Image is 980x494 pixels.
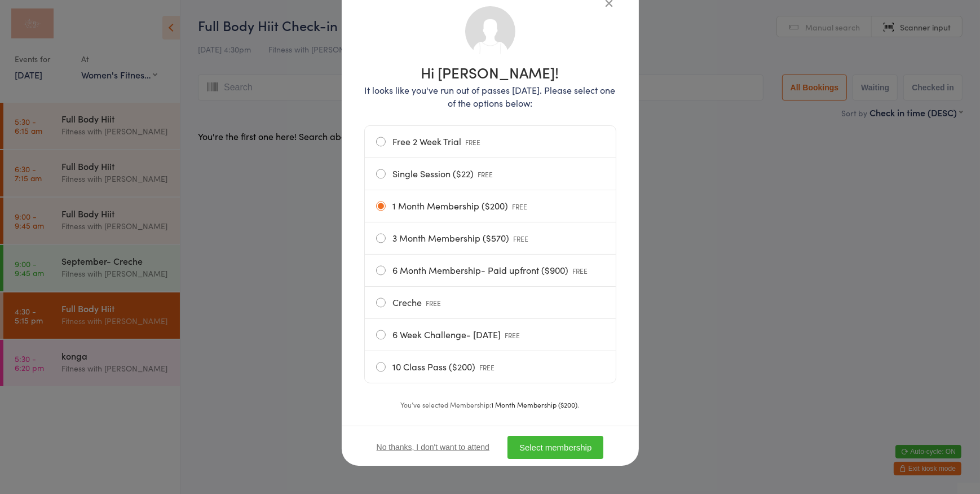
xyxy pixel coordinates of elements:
[426,298,442,308] span: FREE
[492,400,578,409] strong: 1 Month Membership ($200)
[507,436,603,459] button: Select membership
[513,202,528,211] span: FREE
[478,169,493,179] span: FREE
[376,158,604,190] label: Single Session ($22)
[573,266,588,276] span: FREE
[376,287,604,318] label: Creche
[480,362,495,372] span: FREE
[514,234,529,243] span: FREE
[376,255,604,286] label: 6 Month Membership- Paid upfront ($900)
[505,330,520,340] span: FREE
[364,65,616,80] h1: Hi [PERSON_NAME]!
[364,84,616,110] p: It looks like you've run out of passes [DATE]. Please select one of the options below:
[376,222,604,254] label: 3 Month Membership ($570)
[466,137,481,147] span: FREE
[376,126,604,158] label: Free 2 Week Trial
[377,443,489,452] button: No thanks, I don't want to attend
[464,5,517,58] img: no_photo.png
[376,190,604,222] label: 1 Month Membership ($200)
[376,319,604,351] label: 6 Week Challenge- [DATE]
[364,399,616,410] div: You’ve selected Membership: .
[376,351,604,383] label: 10 Class Pass ($200)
